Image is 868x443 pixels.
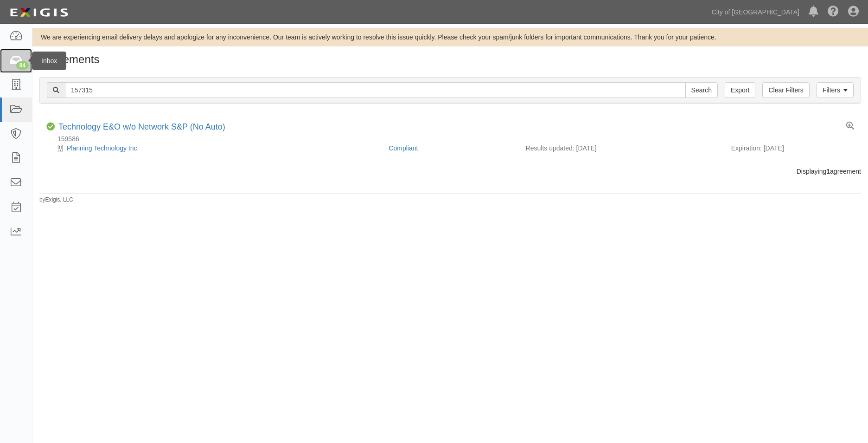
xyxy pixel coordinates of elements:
div: 84 [16,61,29,70]
a: Filters [817,82,854,98]
a: Compliant [389,144,418,152]
div: We are experiencing email delivery delays and apologize for any inconvenience. Our team is active... [32,33,868,42]
i: Compliant [46,123,55,131]
div: 159586 [46,134,861,143]
small: by [39,196,73,204]
a: Exigis, LLC [45,196,73,203]
i: Help Center - Complianz [828,7,839,18]
a: Technology E&O w/o Network S&P (No Auto) [58,122,225,131]
div: Planning Technology Inc. [46,143,382,153]
div: Technology E&O w/o Network S&P (No Auto) [58,122,225,132]
a: Clear Filters [762,82,809,98]
input: Search [685,82,718,98]
div: Expiration: [DATE] [731,143,854,153]
div: Displaying agreement [32,167,868,176]
div: Inbox [32,52,66,70]
a: Planning Technology Inc. [67,144,139,152]
h1: Agreements [39,53,861,65]
img: logo-5460c22ac91f19d4615b14bd174203de0afe785f0fc80cf4dbbc73dc1793850b.png [7,4,71,21]
b: 1 [826,168,830,175]
a: View results summary [846,122,854,130]
input: Search [65,82,686,98]
a: Export [725,82,755,98]
a: City of [GEOGRAPHIC_DATA] [707,3,804,21]
div: Results updated: [DATE] [526,143,717,153]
